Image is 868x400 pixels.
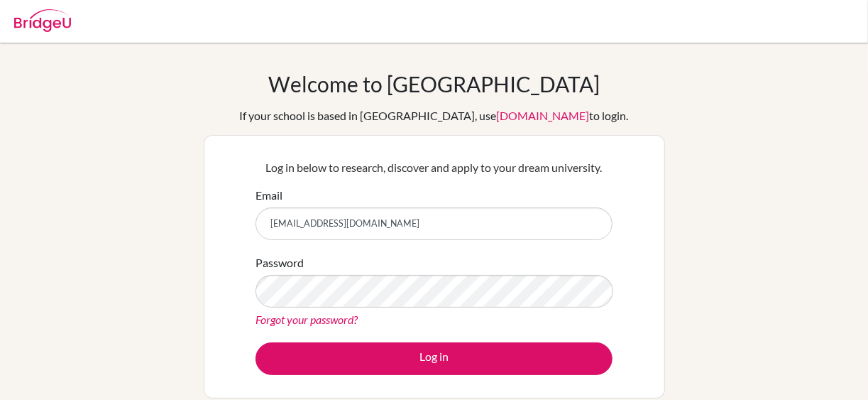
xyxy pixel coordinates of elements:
a: Forgot your password? [256,313,358,326]
label: Email [256,187,282,204]
button: Log in [256,342,612,375]
div: If your school is based in [GEOGRAPHIC_DATA], use to login. [240,107,629,124]
a: [DOMAIN_NAME] [497,109,590,122]
label: Password [256,254,304,271]
h1: Welcome to [GEOGRAPHIC_DATA] [268,71,600,97]
img: Bridge-U [14,9,71,32]
p: Log in below to research, discover and apply to your dream university. [256,159,612,176]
